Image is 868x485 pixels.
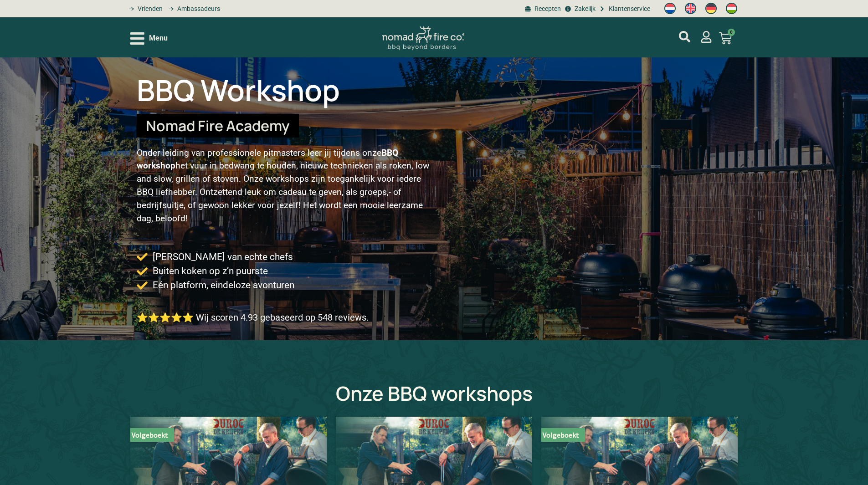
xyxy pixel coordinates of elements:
[382,26,464,51] img: Nomad Logo
[149,33,168,44] span: Menu
[137,148,398,171] strong: BBQ workshop
[146,118,290,133] h2: Nomad Fire Academy
[126,428,174,442] span: Volgeboekt
[130,31,168,46] div: Open/Close Menu
[563,4,595,14] a: grill bill zakeljk
[150,278,294,292] span: Eén platform, eindeloze avonturen
[165,4,220,14] a: grill bill ambassadors
[664,3,676,14] img: Nederlands
[700,31,712,43] a: mijn account
[137,147,434,225] p: Onder leiding van professionele pitmasters leer jij tijdens onze het vuur in bedwang te houden, n...
[726,3,737,14] img: Hongaars
[175,4,220,14] span: Ambassadeurs
[606,4,650,14] span: Klantenservice
[708,26,743,50] a: 0
[532,4,561,14] span: Recepten
[705,3,717,14] img: Duits
[728,29,735,36] span: 0
[721,0,742,17] a: Switch to Hongaars
[572,4,596,14] span: Zakelijk
[150,264,268,278] span: Buiten koken op z’n puurste
[150,250,293,264] span: [PERSON_NAME] van echte chefs
[126,4,163,14] a: grill bill vrienden
[130,383,738,403] h2: Onze BBQ workshops
[680,0,701,17] a: Switch to Engels
[537,428,585,442] span: Volgeboekt
[598,4,650,14] a: grill bill klantenservice
[137,311,732,324] p: ⭐⭐⭐⭐⭐ Wij scoren 4.93 gebaseerd op 548 reviews.
[524,4,561,14] a: BBQ recepten
[685,3,696,14] img: Engels
[679,31,690,42] a: mijn account
[135,4,163,14] span: Vrienden
[701,0,721,17] a: Switch to Duits
[137,76,732,105] h1: BBQ Workshop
